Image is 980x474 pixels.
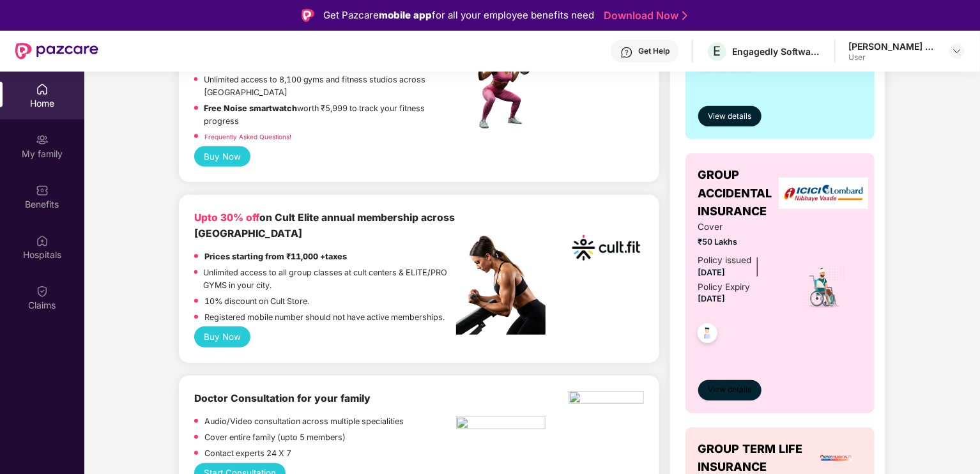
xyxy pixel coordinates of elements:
button: View details [698,380,762,401]
button: View details [698,106,762,126]
strong: Free Noise smartwatch [204,103,298,113]
span: GROUP ACCIDENTAL INSURANCE [698,166,786,220]
img: pc2.png [456,236,546,335]
strong: Prices starting from ₹11,000 +taxes [204,252,347,261]
span: [DATE] [698,268,726,277]
a: Frequently Asked Questions! [204,133,291,141]
p: Cover entire family (upto 5 members) [204,431,346,444]
span: Cover [698,220,786,234]
img: pngtree-physiotherapy-physiotherapist-rehab-disability-stretching-png-image_6063262.png [456,417,546,433]
img: fpp.png [456,43,546,132]
div: Get Help [638,46,670,56]
img: icon [802,265,846,310]
p: Registered mobile number should not have active memberships. [204,311,445,324]
img: New Pazcare Logo [15,43,98,59]
img: insurerLogo [779,178,868,209]
p: 10% discount on Cult Store. [204,295,309,308]
b: Doctor Consultation for your family [194,392,371,404]
img: svg+xml;base64,PHN2ZyBpZD0iQ2xhaW0iIHhtbG5zPSJodHRwOi8vd3d3LnczLm9yZy8yMDAwL3N2ZyIgd2lkdGg9IjIwIi... [36,285,49,298]
span: E [714,43,721,59]
img: Logo [302,9,314,22]
p: worth ₹5,999 to track your fitness progress [204,102,457,128]
button: Buy Now [194,326,251,347]
div: [PERSON_NAME] M A [848,40,938,52]
p: Unlimited access to all group classes at cult centers & ELITE/PRO GYMS in your city. [204,266,457,292]
img: physica%20-%20Edited.png [569,391,643,408]
img: svg+xml;base64,PHN2ZyBpZD0iRHJvcGRvd24tMzJ4MzIiIHhtbG5zPSJodHRwOi8vd3d3LnczLm9yZy8yMDAwL3N2ZyIgd2... [952,46,962,56]
p: Unlimited access to 8,100 gyms and fitness studios across [GEOGRAPHIC_DATA] [204,73,457,99]
p: Audio/Video consultation across multiple specialities [204,415,404,428]
img: svg+xml;base64,PHN2ZyBpZD0iSG9tZSIgeG1sbnM9Imh0dHA6Ly93d3cudzMub3JnLzIwMDAvc3ZnIiB3aWR0aD0iMjAiIG... [36,83,49,96]
img: svg+xml;base64,PHN2ZyBpZD0iQmVuZWZpdHMiIHhtbG5zPSJodHRwOi8vd3d3LnczLm9yZy8yMDAwL3N2ZyIgd2lkdGg9Ij... [36,184,49,197]
p: Contact experts 24 X 7 [204,447,291,460]
img: svg+xml;base64,PHN2ZyB4bWxucz0iaHR0cDovL3d3dy53My5vcmcvMjAwMC9zdmciIHdpZHRoPSI0OC45NDMiIGhlaWdodD... [692,319,723,351]
img: svg+xml;base64,PHN2ZyBpZD0iSGVscC0zMngzMiIgeG1sbnM9Imh0dHA6Ly93d3cudzMub3JnLzIwMDAvc3ZnIiB3aWR0aD... [620,46,633,59]
span: View details [708,384,751,396]
a: Download Now [604,9,684,22]
button: Buy Now [194,146,251,167]
img: svg+xml;base64,PHN2ZyBpZD0iSG9zcGl0YWxzIiB4bWxucz0iaHR0cDovL3d3dy53My5vcmcvMjAwMC9zdmciIHdpZHRoPS... [36,234,49,247]
b: on Cult Elite annual membership across [GEOGRAPHIC_DATA] [194,211,455,240]
img: svg+xml;base64,PHN2ZyB3aWR0aD0iMjAiIGhlaWdodD0iMjAiIHZpZXdCb3g9IjAgMCAyMCAyMCIgZmlsbD0ibm9uZSIgeG... [36,134,49,146]
span: [DATE] [698,294,726,303]
span: ₹50 Lakhs [698,236,786,248]
div: User [848,52,938,63]
img: Stroke [682,9,687,22]
div: Policy Expiry [698,280,751,294]
div: Engagedly Software India Private Limited [732,45,822,57]
strong: mobile app [379,9,432,21]
div: Policy issued [698,254,752,267]
div: Get Pazcare for all your employee benefits need [323,8,594,23]
b: Upto 30% off [194,211,259,224]
span: View details [708,111,751,123]
img: cult.png [569,210,643,285]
